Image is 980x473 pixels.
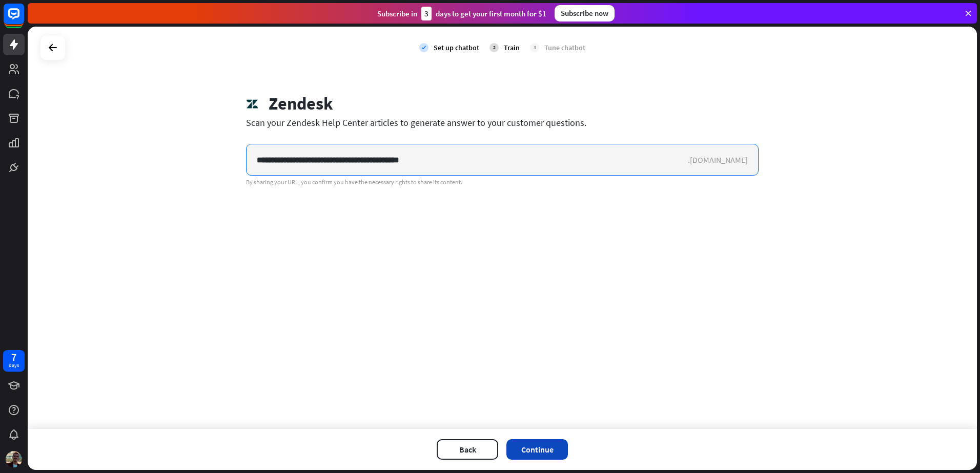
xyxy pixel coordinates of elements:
[434,43,479,52] div: Set up chatbot
[377,7,546,20] div: Subscribe in days to get your first month for $1
[3,350,25,372] a: 7 days
[504,43,520,52] div: Train
[421,7,432,20] div: 3
[555,5,615,21] div: Subscribe now
[489,43,499,52] div: 2
[688,155,758,165] div: .[DOMAIN_NAME]
[9,362,19,369] div: days
[11,353,16,362] div: 7
[530,43,539,52] div: 3
[437,439,498,460] button: Back
[419,43,428,52] i: check
[506,439,568,460] button: Continue
[246,178,759,186] div: By sharing your URL, you confirm you have the necessary rights to share its content.
[269,93,333,114] div: Zendesk
[544,43,585,52] div: Tune chatbot
[246,117,759,128] div: Scan your Zendesk Help Center articles to generate answer to your customer questions.
[8,4,39,35] button: Open LiveChat chat widget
